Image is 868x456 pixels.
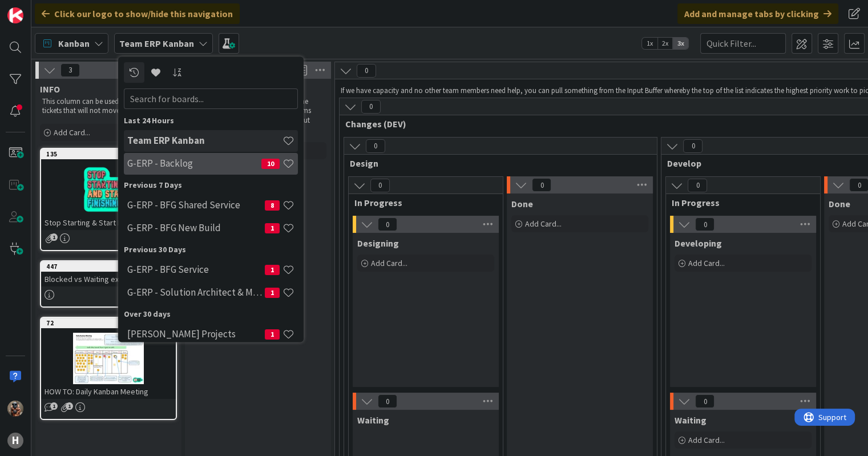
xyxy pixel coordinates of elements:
[127,329,265,340] h4: [PERSON_NAME] Projects
[673,38,688,49] span: 3x
[366,139,385,153] span: 0
[829,198,850,209] span: Done
[7,433,23,449] div: H
[265,223,280,233] span: 1
[370,179,390,192] span: 0
[361,100,381,114] span: 0
[532,178,551,192] span: 0
[46,263,176,271] div: 447
[657,38,673,49] span: 2x
[41,384,176,399] div: HOW TO: Daily Kanban Meeting
[46,150,176,158] div: 135
[265,265,280,275] span: 1
[42,97,175,116] p: This column can be used for informational tickets that will not move across the board
[40,317,177,420] a: 72HOW TO: Daily Kanban Meeting
[688,258,725,268] span: Add Card...
[41,318,176,399] div: 72HOW TO: Daily Kanban Meeting
[511,198,533,209] span: Done
[40,260,177,308] a: 447Blocked vs Waiting explained
[378,217,397,231] span: 0
[127,223,265,234] h4: G-ERP - BFG New Build
[127,264,265,276] h4: G-ERP - BFG Service
[41,215,176,230] div: Stop Starting & Start Finishing
[357,414,389,426] span: Waiting
[265,288,280,298] span: 1
[683,139,703,153] span: 0
[127,200,265,211] h4: G-ERP - BFG Shared Service
[357,64,376,78] span: 0
[695,394,714,408] span: 0
[124,179,298,191] div: Previous 7 Days
[35,3,240,24] div: Click our logo to show/hide this navigation
[66,402,73,410] span: 1
[124,308,298,320] div: Over 30 days
[672,197,806,208] span: In Progress
[525,219,562,229] span: Add Card...
[124,244,298,256] div: Previous 30 Days
[265,200,280,211] span: 8
[41,261,176,286] div: 447Blocked vs Waiting explained
[7,401,23,417] img: VK
[350,158,643,169] span: Design
[50,233,58,241] span: 1
[677,3,838,24] div: Add and manage tabs by clicking
[675,414,706,426] span: Waiting
[41,149,176,230] div: 135Stop Starting & Start Finishing
[58,37,90,50] span: Kanban
[40,83,60,95] span: INFO
[7,7,23,23] img: Visit kanbanzone.com
[371,258,407,268] span: Add Card...
[41,318,176,328] div: 72
[265,329,280,340] span: 1
[41,261,176,272] div: 447
[40,148,177,251] a: 135Stop Starting & Start Finishing
[24,2,52,15] span: Support
[41,149,176,159] div: 135
[688,179,707,192] span: 0
[46,319,176,327] div: 72
[675,237,722,249] span: Developing
[50,402,58,410] span: 1
[695,217,714,231] span: 0
[124,115,298,127] div: Last 24 Hours
[261,159,280,169] span: 10
[688,435,725,445] span: Add Card...
[642,38,657,49] span: 1x
[124,88,298,109] input: Search for boards...
[378,394,397,408] span: 0
[357,237,399,249] span: Designing
[127,158,261,170] h4: G-ERP - Backlog
[54,127,90,138] span: Add Card...
[127,135,282,147] h4: Team ERP Kanban
[354,197,488,208] span: In Progress
[119,38,194,49] b: Team ERP Kanban
[41,272,176,286] div: Blocked vs Waiting explained
[127,287,265,298] h4: G-ERP - Solution Architect & Management
[700,33,786,54] input: Quick Filter...
[60,63,80,77] span: 3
